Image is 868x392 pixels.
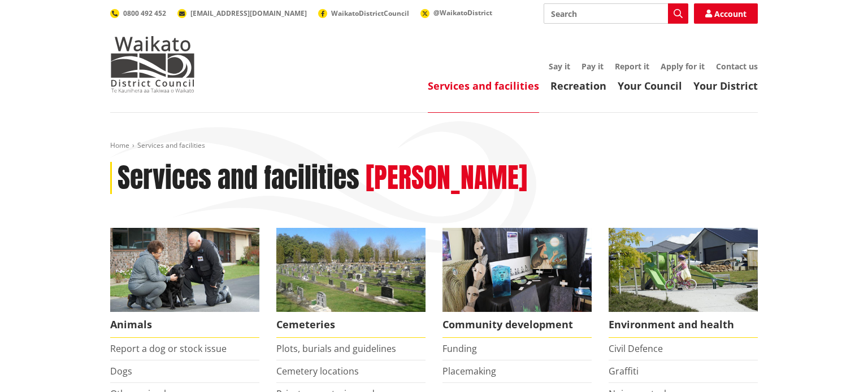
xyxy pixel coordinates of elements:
a: Report it [615,61,649,72]
span: Cemeteries [276,312,426,338]
img: Waikato District Council - Te Kaunihera aa Takiwaa o Waikato [110,36,195,93]
a: Dogs [110,365,132,377]
a: Apply for it [661,61,705,72]
a: Recreation [550,79,606,93]
nav: breadcrumb [110,141,758,151]
a: @WaikatoDistrict [420,8,492,17]
span: Animals [110,312,259,338]
span: 0800 492 452 [123,8,166,18]
a: Civil Defence [609,342,663,355]
a: Graffiti [609,365,639,377]
input: Search input [544,3,688,24]
a: Home [110,140,129,150]
a: Report a dog or stock issue [110,342,227,355]
a: [EMAIL_ADDRESS][DOMAIN_NAME] [177,8,307,18]
span: Community development [442,312,592,338]
a: Contact us [716,61,758,72]
img: Matariki Travelling Suitcase Art Exhibition [442,228,592,312]
span: WaikatoDistrictCouncil [331,8,409,18]
a: Say it [549,61,570,72]
img: Animal Control [110,228,259,312]
a: WaikatoDistrictCouncil [318,8,409,18]
a: 0800 492 452 [110,8,166,18]
h1: Services and facilities [118,162,359,195]
span: [EMAIL_ADDRESS][DOMAIN_NAME] [190,8,307,18]
a: Huntly Cemetery Cemeteries [276,228,426,338]
a: Funding [442,342,477,355]
a: New housing in Pokeno Environment and health [609,228,758,338]
a: Cemetery locations [276,365,359,377]
span: @WaikatoDistrict [433,8,492,17]
a: Pay it [581,61,604,72]
img: New housing in Pokeno [609,228,758,312]
h2: [PERSON_NAME] [366,162,527,195]
span: Services and facilities [137,140,205,150]
span: Environment and health [609,312,758,338]
a: Services and facilities [428,79,539,93]
a: Placemaking [442,365,496,377]
a: Waikato District Council Animal Control team Animals [110,228,259,338]
a: Plots, burials and guidelines [276,342,396,355]
img: Huntly Cemetery [276,228,426,312]
a: Your District [693,79,758,93]
a: Matariki Travelling Suitcase Art Exhibition Community development [442,228,592,338]
a: Your Council [618,79,682,93]
a: Account [694,3,758,24]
